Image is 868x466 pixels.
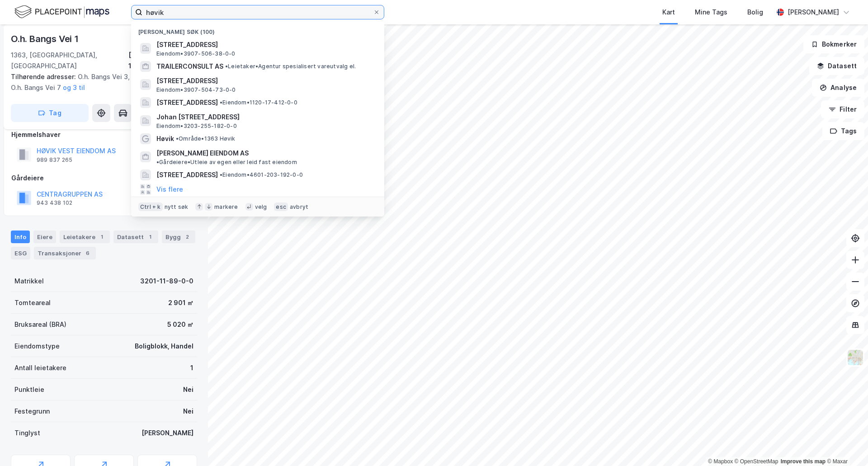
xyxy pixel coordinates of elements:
div: markere [214,203,238,211]
div: Kart [662,7,675,18]
span: [STREET_ADDRESS] [156,75,373,86]
div: [PERSON_NAME] søk (100) [131,21,384,38]
div: Matrikkel [14,276,44,287]
div: Eiere [33,231,56,243]
div: Antall leietakere [14,362,66,373]
a: Mapbox [708,458,733,465]
div: 3201-11-89-0-0 [140,276,193,287]
div: 1363, [GEOGRAPHIC_DATA], [GEOGRAPHIC_DATA] [11,50,128,71]
div: Punktleie [14,384,44,395]
span: Johan [STREET_ADDRESS] [156,112,373,122]
div: [GEOGRAPHIC_DATA], 11/89 [128,50,197,71]
span: • [220,99,222,106]
span: Eiendom • 3907-506-38-0-0 [156,50,236,57]
div: nytt søk [165,203,189,211]
div: Tomteareal [14,297,51,308]
div: 1 [97,232,106,241]
div: 2 [183,232,192,241]
div: Eiendomstype [14,341,60,352]
div: 989 837 265 [37,156,72,164]
button: Tag [11,104,89,122]
span: Eiendom • 3203-255-182-0-0 [156,122,237,130]
img: logo.f888ab2527a4732fd821a326f86c7f29.svg [14,4,109,20]
div: esc [274,202,288,212]
div: Hjemmelshaver [11,129,197,140]
div: 943 438 102 [37,199,72,207]
div: ESG [11,247,30,259]
iframe: Chat Widget [823,423,868,466]
span: [PERSON_NAME] EIENDOM AS [156,148,249,159]
span: • [156,159,159,165]
div: 6 [83,249,92,258]
input: Søk på adresse, matrikkel, gårdeiere, leietakere eller personer [142,5,373,19]
div: Nei [183,384,193,395]
div: 1 [146,232,155,241]
div: Mine Tags [695,7,727,18]
a: OpenStreetMap [735,458,778,465]
div: Bolig [747,7,763,18]
button: Bokmerker [803,35,864,53]
span: • [220,171,222,178]
div: Gårdeiere [11,173,197,184]
span: Eiendom • 4601-203-192-0-0 [220,171,303,179]
span: Høvik [156,133,174,144]
a: Improve this map [781,458,826,465]
div: Bruksareal (BRA) [14,319,66,330]
span: TRAILERCONSULT AS [156,61,223,72]
div: [PERSON_NAME] [788,7,839,18]
div: avbryt [290,203,308,211]
div: Festegrunn [14,406,50,417]
div: Datasett [113,231,158,243]
div: 1 [190,362,193,373]
div: Transaksjoner [34,247,96,259]
button: Tags [822,122,864,140]
img: Z [847,349,864,366]
div: 2 901 ㎡ [168,297,193,308]
button: Filter [821,100,864,118]
div: velg [255,203,267,211]
div: [PERSON_NAME] [142,428,193,438]
button: Datasett [809,57,864,75]
div: O.h. Bangs Vei 1 [11,32,80,46]
div: 5 020 ㎡ [167,319,193,330]
button: Analyse [812,79,864,97]
span: Leietaker • Agentur spesialisert vareutvalg el. [225,63,356,70]
span: Tilhørende adresser: [11,73,78,80]
span: Område • 1363 Høvik [176,135,236,142]
span: Gårdeiere • Utleie av egen eller leid fast eiendom [156,159,297,166]
button: Vis flere [156,184,183,195]
span: [STREET_ADDRESS] [156,169,218,180]
div: Boligblokk, Handel [135,341,193,352]
div: Leietakere [60,231,110,243]
div: Tinglyst [14,428,40,438]
div: Bygg [162,231,195,243]
div: Ctrl + k [138,202,163,212]
span: • [176,135,179,142]
div: O.h. Bangs Vei 3, O.h. Bangs Vei 5, O.h. Bangs Vei 7 [11,71,190,93]
div: Info [11,231,30,243]
span: • [225,63,228,70]
span: [STREET_ADDRESS] [156,97,218,108]
span: [STREET_ADDRESS] [156,39,373,50]
span: Eiendom • 1120-17-412-0-0 [220,99,297,106]
span: Eiendom • 3907-504-73-0-0 [156,86,236,94]
div: Nei [183,406,193,417]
